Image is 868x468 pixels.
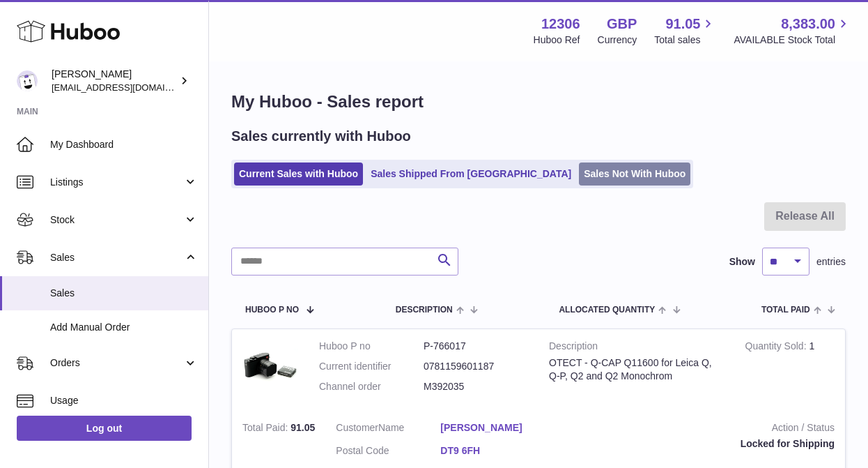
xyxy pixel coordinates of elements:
[654,15,716,47] a: 91.05 Total sales
[17,416,192,441] a: Log out
[366,163,576,186] a: Sales Shipped From [GEOGRAPHIC_DATA]
[52,68,177,94] div: [PERSON_NAME]
[50,394,198,407] span: Usage
[52,82,205,93] span: [EMAIL_ADDRESS][DOMAIN_NAME]
[336,444,440,461] dt: Postal Code
[534,33,580,47] div: Huboo Ref
[50,176,183,189] span: Listings
[816,255,846,269] span: entries
[541,15,580,33] strong: 12306
[319,380,424,393] dt: Channel order
[17,70,38,91] img: hello@otect.co
[245,305,299,315] span: Huboo P no
[424,360,528,373] dd: 0781159601187
[761,305,810,315] span: Total paid
[729,255,755,269] label: Show
[319,360,424,373] dt: Current identifier
[50,356,183,370] span: Orders
[50,287,198,300] span: Sales
[549,340,724,356] strong: Description
[607,15,637,33] strong: GBP
[734,15,851,47] a: 8,383.00 AVAILABLE Stock Total
[319,340,424,353] dt: Huboo P no
[579,163,690,186] a: Sales Not With Huboo
[566,421,835,438] strong: Action / Status
[424,380,528,393] dd: M392035
[781,15,835,33] span: 8,383.00
[396,305,453,315] span: Description
[424,340,528,353] dd: P-766017
[440,444,545,458] a: DT9 6FH
[566,437,835,451] div: Locked for Shipping
[735,329,845,411] td: 1
[50,321,198,334] span: Add Manual Order
[745,340,809,355] strong: Quantity Sold
[50,213,183,227] span: Stock
[290,422,315,433] span: 91.05
[734,33,851,47] span: AVAILABLE Stock Total
[336,421,440,438] dt: Name
[665,15,700,33] span: 91.05
[50,138,198,151] span: My Dashboard
[231,127,411,146] h2: Sales currently with Huboo
[598,33,637,47] div: Currency
[231,91,846,113] h1: My Huboo - Sales report
[234,163,363,186] a: Current Sales with Huboo
[50,251,183,264] span: Sales
[336,422,378,433] span: Customer
[559,305,655,315] span: ALLOCATED Quantity
[440,421,545,435] a: [PERSON_NAME]
[654,33,716,47] span: Total sales
[242,422,290,437] strong: Total Paid
[549,356,724,383] div: OTECT - Q-CAP Q11600 for Leica Q, Q-P, Q2 and Q2 Monochrom
[242,340,298,395] img: $_57.JPG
